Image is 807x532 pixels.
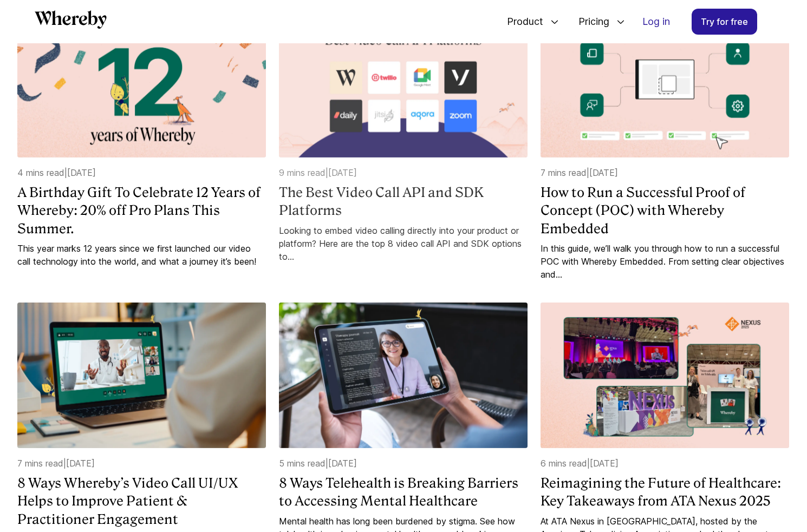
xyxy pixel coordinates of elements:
span: Pricing [568,4,612,40]
a: 8 Ways Whereby’s Video Call UI/UX Helps to Improve Patient & Practitioner Engagement [17,474,266,529]
svg: Whereby [35,10,107,29]
span: Product [496,4,546,40]
a: The Best Video Call API and SDK Platforms [279,183,528,220]
a: In this guide, we’ll walk you through how to run a successful POC with Whereby Embedded. From set... [541,242,789,281]
a: Log in [634,9,679,34]
a: Try for free [692,9,757,35]
p: 6 mins read | [DATE] [541,457,789,470]
a: A Birthday Gift To Celebrate 12 Years of Whereby: 20% off Pro Plans This Summer. [17,183,266,238]
p: 7 mins read | [DATE] [541,166,789,179]
a: Whereby [35,10,107,32]
p: 9 mins read | [DATE] [279,166,528,179]
a: Reimagining the Future of Healthcare: Key Takeaways from ATA Nexus 2025 [541,474,789,510]
p: 4 mins read | [DATE] [17,166,266,179]
a: This year marks 12 years since we first launched our video call technology into the world, and wh... [17,242,266,268]
a: How to Run a Successful Proof of Concept (POC) with Whereby Embedded [541,183,789,238]
a: 8 Ways Telehealth is Breaking Barriers to Accessing Mental Healthcare [279,474,528,510]
p: 5 mins read | [DATE] [279,457,528,470]
a: Looking to embed video calling directly into your product or platform? Here are the top 8 video c... [279,224,528,263]
p: 7 mins read | [DATE] [17,457,266,470]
